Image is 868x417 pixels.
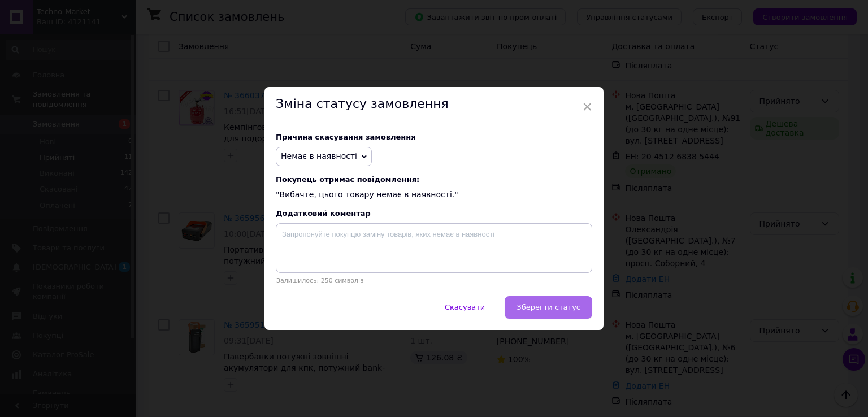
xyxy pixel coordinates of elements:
button: Скасувати [433,296,497,319]
span: × [582,97,592,116]
div: Зміна статусу замовлення [264,87,604,121]
span: Покупець отримає повідомлення: [276,175,592,184]
span: Зберегти статус [517,303,580,311]
button: Зберегти статус [505,296,592,319]
span: Немає в наявності [281,151,357,160]
div: "Вибачте, цього товару немає в наявності." [276,175,592,201]
p: Залишилось: 250 символів [276,277,592,284]
div: Причина скасування замовлення [276,133,592,141]
div: Додатковий коментар [276,209,592,218]
span: Скасувати [445,303,485,311]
